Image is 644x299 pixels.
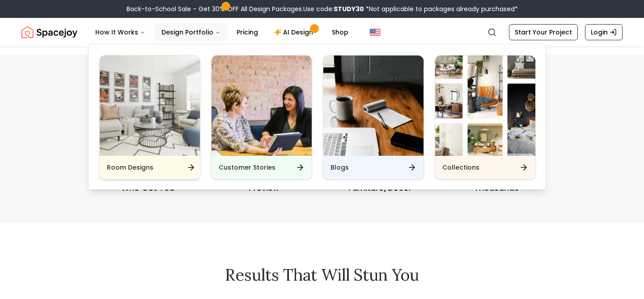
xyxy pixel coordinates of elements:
[21,266,623,284] h2: Results that will stun you
[88,23,153,41] button: How It Works
[334,4,364,13] b: STUDY30
[99,55,200,179] a: Room DesignsRoom Designs
[585,24,623,40] a: Login
[219,163,275,172] h6: Customer Stories
[323,56,424,156] img: Blogs
[21,23,77,41] img: Spacejoy Logo
[211,55,312,179] a: Customer StoriesCustomer Stories
[267,23,323,41] a: AI Design
[21,83,623,101] h2: Your Happiness Guaranteed
[509,24,578,40] a: Start Your Project
[229,23,265,41] a: Pricing
[303,4,364,13] span: Use code:
[154,23,228,41] button: Design Portfolio
[21,18,623,47] nav: Global
[89,44,547,190] div: Design Portfolio
[212,56,312,156] img: Customer Stories
[330,163,349,172] h6: Blogs
[100,56,200,156] img: Room Designs
[325,23,356,41] a: Shop
[21,23,77,41] a: Spacejoy
[127,4,518,13] div: Back-to-School Sale – Get 30% OFF All Design Packages.
[364,4,518,13] span: *Not applicable to packages already purchased*
[370,27,381,38] img: United States
[435,56,535,156] img: Collections
[442,163,479,172] h6: Collections
[107,163,153,172] h6: Room Designs
[323,55,424,179] a: BlogsBlogs
[88,23,356,41] nav: Main
[435,55,536,179] a: CollectionsCollections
